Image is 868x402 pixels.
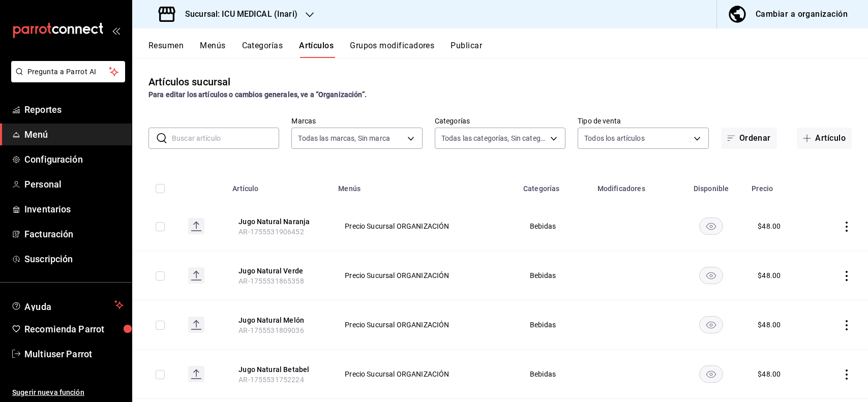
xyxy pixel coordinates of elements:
[7,74,125,84] a: Pregunta a Parrot AI
[242,41,283,58] button: Categorías
[24,347,124,361] span: Multiuser Parrot
[699,365,723,383] button: availability-product
[24,128,124,141] span: Menú
[677,169,745,202] th: Disponible
[758,221,781,231] div: $ 48.00
[12,387,124,398] span: Sugerir nueva función
[332,169,517,202] th: Menús
[758,320,781,330] div: $ 48.00
[842,320,852,330] button: actions
[299,41,334,58] button: Artículos
[530,223,579,230] span: Bebidas
[24,202,124,216] span: Inventarios
[842,271,852,281] button: actions
[530,272,579,279] span: Bebidas
[721,128,777,149] button: Ordenar
[756,7,848,21] div: Cambiar a organización
[238,277,304,285] span: AR-1755531865358
[745,169,813,202] th: Precio
[24,322,124,336] span: Recomienda Parrot
[797,128,852,149] button: Artículo
[584,133,645,143] span: Todos los artículos
[238,376,304,384] span: AR-1755531752224
[699,218,723,235] button: availability-product
[177,8,297,20] h3: Sucursal: ICU MEDICAL (Inari)
[441,133,547,143] span: Todas las categorías, Sin categoría
[591,169,677,202] th: Modificadores
[758,369,781,379] div: $ 48.00
[345,370,504,378] span: Precio Sucursal ORGANIZACIÓN
[699,267,723,284] button: availability-product
[24,152,124,166] span: Configuración
[530,370,579,378] span: Bebidas
[238,315,320,325] button: edit-product-location
[291,117,422,125] label: Marcas
[238,364,320,375] button: edit-product-location
[24,103,124,116] span: Reportes
[148,41,868,58] div: navigation tabs
[226,169,332,202] th: Artículo
[24,177,124,191] span: Personal
[27,67,109,77] span: Pregunta a Parrot AI
[24,227,124,241] span: Facturación
[112,26,120,35] button: open_drawer_menu
[345,321,504,328] span: Precio Sucursal ORGANIZACIÓN
[200,41,225,58] button: Menús
[11,61,125,82] button: Pregunta a Parrot AI
[435,117,565,125] label: Categorías
[517,169,591,202] th: Categorías
[451,41,482,58] button: Publicar
[298,133,390,143] span: Todas las marcas, Sin marca
[238,266,320,276] button: edit-product-location
[842,222,852,232] button: actions
[758,270,781,281] div: $ 48.00
[148,74,230,89] div: Artículos sucursal
[148,90,367,99] strong: Para editar los artículos o cambios generales, ve a “Organización”.
[238,326,304,334] span: AR-1755531809036
[172,128,279,148] input: Buscar artículo
[24,252,124,266] span: Suscripción
[148,41,184,58] button: Resumen
[842,369,852,380] button: actions
[345,272,504,279] span: Precio Sucursal ORGANIZACIÓN
[699,316,723,333] button: availability-product
[530,321,579,328] span: Bebidas
[350,41,434,58] button: Grupos modificadores
[238,228,304,236] span: AR-1755531906452
[345,223,504,230] span: Precio Sucursal ORGANIZACIÓN
[24,299,110,311] span: Ayuda
[238,217,320,227] button: edit-product-location
[578,117,708,125] label: Tipo de venta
